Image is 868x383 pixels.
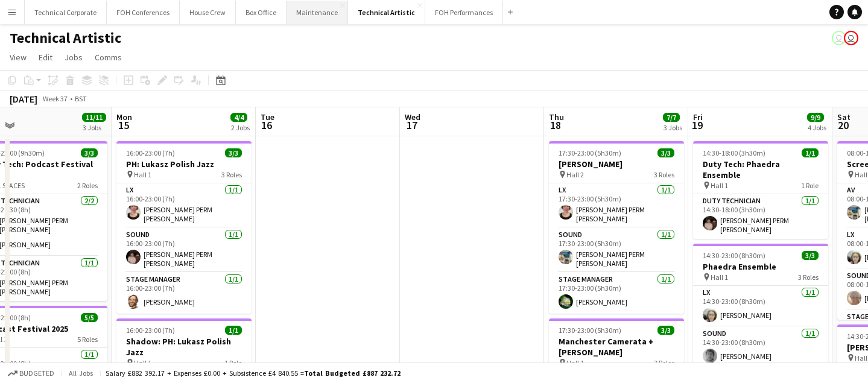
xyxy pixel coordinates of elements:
[654,358,674,367] span: 3 Roles
[224,358,242,367] span: 1 Role
[304,369,401,378] span: Total Budgeted £887 232.72
[259,118,274,132] span: 16
[348,1,425,24] button: Technical Artistic
[405,112,420,122] span: Wed
[126,326,175,335] span: 16:00-23:00 (7h)
[549,336,684,358] h3: Manchester Camerata + [PERSON_NAME]
[693,112,703,122] span: Fri
[60,49,87,65] a: Jobs
[657,148,674,157] span: 3/3
[835,118,851,132] span: 20
[34,49,57,65] a: Edit
[844,31,858,45] app-user-avatar: Nathan PERM Birdsall
[693,286,828,327] app-card-role: LX1/114:30-23:00 (8h30m)[PERSON_NAME]
[225,148,242,157] span: 3/3
[403,118,420,132] span: 17
[832,31,846,45] app-user-avatar: Liveforce Admin
[693,141,828,239] app-job-card: 14:30-18:00 (3h30m)1/1Duty Tech: Phaedra Ensemble Hall 11 RoleDuty Technician1/114:30-18:00 (3h30...
[75,94,87,103] div: BST
[559,148,621,157] span: 17:30-23:00 (5h30m)
[116,273,252,314] app-card-role: Stage Manager1/116:00-23:00 (7h)[PERSON_NAME]
[236,1,287,24] button: Box Office
[82,113,106,122] span: 11/11
[837,112,851,122] span: Sat
[40,94,70,103] span: Week 37
[807,113,824,122] span: 9/9
[65,52,83,63] span: Jobs
[711,181,728,190] span: Hall 1
[116,159,252,169] h3: PH: Lukasz Polish Jazz
[654,170,674,179] span: 3 Roles
[703,251,765,260] span: 14:30-23:00 (8h30m)
[801,181,819,190] span: 1 Role
[107,1,180,24] button: FOH Conferences
[5,49,31,65] a: View
[10,29,121,47] h1: Technical Artistic
[77,335,98,344] span: 5 Roles
[549,112,564,122] span: Thu
[116,141,252,314] app-job-card: 16:00-23:00 (7h)3/3PH: Lukasz Polish Jazz Hall 13 RolesLX1/116:00-23:00 (7h)[PERSON_NAME] PERM [P...
[83,123,106,132] div: 3 Jobs
[559,326,621,335] span: 17:30-23:00 (5h30m)
[6,367,56,380] button: Budgeted
[230,113,247,122] span: 4/4
[693,327,828,368] app-card-role: Sound1/114:30-23:00 (8h30m)[PERSON_NAME]
[693,261,828,272] h3: Phaedra Ensemble
[66,369,95,378] span: All jobs
[664,123,682,132] div: 3 Jobs
[425,1,503,24] button: FOH Performances
[19,369,54,378] span: Budgeted
[691,118,703,132] span: 19
[549,228,684,273] app-card-role: Sound1/117:30-23:00 (5h30m)[PERSON_NAME] PERM [PERSON_NAME]
[106,369,401,378] div: Salary £882 392.17 + Expenses £0.00 + Subsistence £4 840.55 =
[693,159,828,180] h3: Duty Tech: Phaedra Ensemble
[116,228,252,273] app-card-role: Sound1/116:00-23:00 (7h)[PERSON_NAME] PERM [PERSON_NAME]
[693,194,828,239] app-card-role: Duty Technician1/114:30-18:00 (3h30m)[PERSON_NAME] PERM [PERSON_NAME]
[711,273,728,282] span: Hall 1
[549,141,684,314] app-job-card: 17:30-23:00 (5h30m)3/3[PERSON_NAME] Hall 23 RolesLX1/117:30-23:00 (5h30m)[PERSON_NAME] PERM [PERS...
[261,112,274,122] span: Tue
[39,52,52,63] span: Edit
[566,358,584,367] span: Hall 1
[547,118,564,132] span: 18
[10,52,27,63] span: View
[77,181,98,190] span: 2 Roles
[10,93,37,105] div: [DATE]
[116,336,252,358] h3: Shadow: PH: Lukasz Polish Jazz
[703,148,765,157] span: 14:30-18:00 (3h30m)
[802,251,819,260] span: 3/3
[116,112,132,122] span: Mon
[657,326,674,335] span: 3/3
[25,1,107,24] button: Technical Corporate
[225,326,242,335] span: 1/1
[549,159,684,169] h3: [PERSON_NAME]
[549,273,684,314] app-card-role: Stage Manager1/117:30-23:00 (5h30m)[PERSON_NAME]
[115,118,132,132] span: 15
[180,1,236,24] button: House Crew
[566,170,584,179] span: Hall 2
[81,313,98,322] span: 5/5
[90,49,127,65] a: Comms
[808,123,826,132] div: 4 Jobs
[81,148,98,157] span: 3/3
[221,170,242,179] span: 3 Roles
[95,52,122,63] span: Comms
[126,148,175,157] span: 16:00-23:00 (7h)
[116,183,252,228] app-card-role: LX1/116:00-23:00 (7h)[PERSON_NAME] PERM [PERSON_NAME]
[798,273,819,282] span: 3 Roles
[134,170,151,179] span: Hall 1
[287,1,348,24] button: Maintenance
[231,123,250,132] div: 2 Jobs
[802,148,819,157] span: 1/1
[549,183,684,228] app-card-role: LX1/117:30-23:00 (5h30m)[PERSON_NAME] PERM [PERSON_NAME]
[663,113,680,122] span: 7/7
[134,358,151,367] span: Hall 1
